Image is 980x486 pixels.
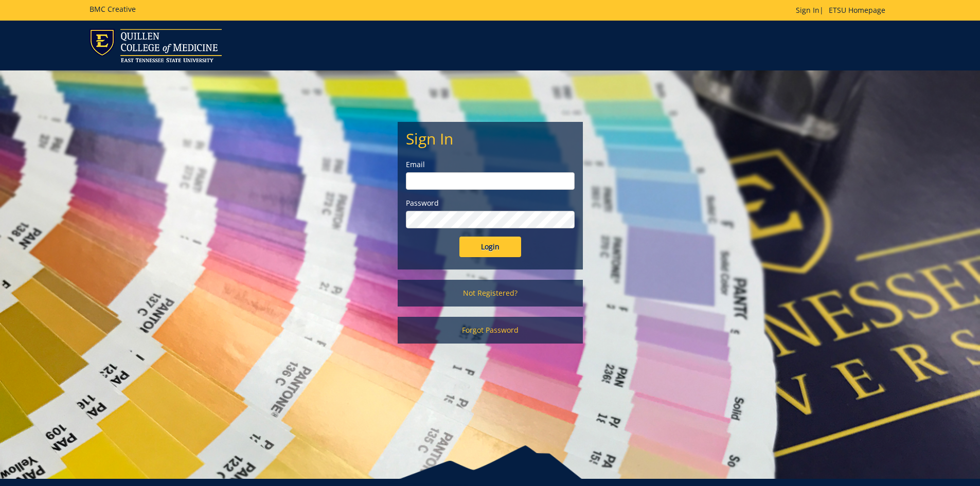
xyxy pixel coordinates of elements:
label: Email [406,159,575,170]
h2: Sign In [406,130,575,147]
a: Forgot Password [398,317,583,344]
p: | [796,5,890,15]
h5: BMC Creative [90,5,136,13]
input: Login [459,237,521,257]
a: Sign In [796,5,819,15]
img: ETSU logo [90,29,222,62]
a: Not Registered? [398,280,583,307]
a: ETSU Homepage [824,5,890,15]
label: Password [406,198,575,208]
